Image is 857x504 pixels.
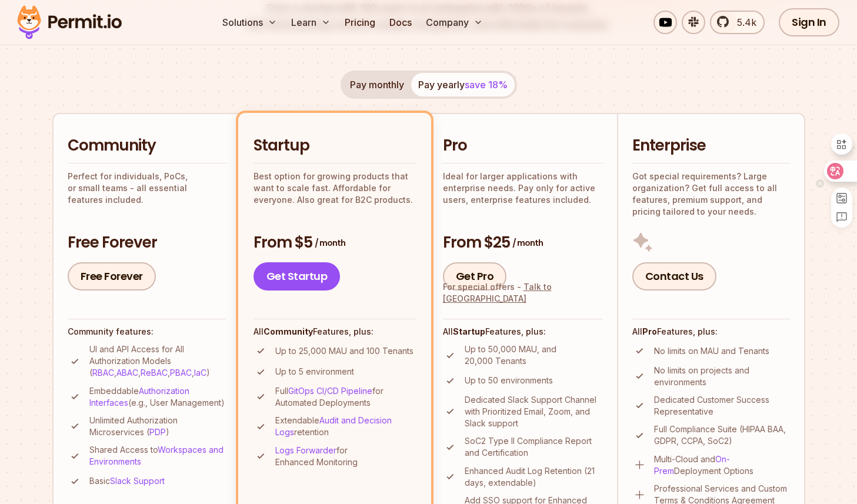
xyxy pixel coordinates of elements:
[654,345,769,357] p: No limits on MAU and Tenants
[654,365,790,388] p: No limits on projects and environments
[92,368,114,378] a: RBAC
[275,366,354,378] p: Up to 5 environment
[89,444,226,468] p: Shared Access to
[68,171,226,206] p: Perfect for individuals, PoCs, or small teams - all essential features included.
[654,423,790,447] p: Full Compliance Suite (HIPAA BAA, GDPR, CCPA, SoC2)
[443,232,603,253] h3: From $25
[443,262,507,291] a: Get Pro
[632,326,790,338] h4: All Features, plus:
[89,415,226,438] p: Unlimited Authorization Microservices ( )
[286,11,335,34] button: Learn
[275,445,336,455] a: Logs Forwarder
[453,326,485,336] strong: Startup
[275,445,416,468] p: for Enhanced Monitoring
[465,465,603,489] p: Enhanced Audit Log Retention (21 days, extendable)
[254,135,416,156] h2: Startup
[275,345,414,357] p: Up to 25,000 MAU and 100 Tenants
[779,8,839,36] a: Sign In
[421,11,488,34] button: Company
[194,368,206,378] a: IaC
[89,386,189,408] a: Authorization Interfaces
[110,476,165,486] a: Slack Support
[654,454,730,476] a: On-Prem
[710,11,765,34] a: 5.4k
[254,262,341,291] a: Get Startup
[443,326,603,338] h4: All Features, plus:
[68,232,226,253] h3: Free Forever
[12,2,127,42] img: Permit logo
[340,11,380,34] a: Pricing
[654,394,790,418] p: Dedicated Customer Success Representative
[218,11,282,34] button: Solutions
[170,368,192,378] a: PBAC
[254,171,416,206] p: Best option for growing products that want to scale fast. Affordable for everyone. Also great for...
[68,326,226,338] h4: Community features:
[275,385,416,409] p: Full for Automated Deployments
[642,326,657,336] strong: Pro
[254,326,416,338] h4: All Features, plus:
[443,281,603,305] div: For special offers -
[254,232,416,253] h3: From $5
[315,237,345,249] span: / month
[465,394,603,429] p: Dedicated Slack Support Channel with Prioritized Email, Zoom, and Slack support
[632,171,790,218] p: Got special requirements? Large organization? Get full access to all features, premium support, a...
[730,15,756,29] span: 5.4k
[512,237,543,249] span: / month
[89,475,165,487] p: Basic
[89,343,226,379] p: UI and API Access for All Authorization Models ( , , , , )
[275,415,392,437] a: Audit and Decision Logs
[343,73,411,96] button: Pay monthly
[116,368,138,378] a: ABAC
[465,343,603,367] p: Up to 50,000 MAU, and 20,000 Tenants
[632,135,790,156] h2: Enterprise
[68,262,156,291] a: Free Forever
[275,415,416,438] p: Extendable retention
[443,135,603,156] h2: Pro
[465,435,603,459] p: SoC2 Type II Compliance Report and Certification
[288,386,372,396] a: GitOps CI/CD Pipeline
[465,375,553,386] p: Up to 50 environments
[632,262,716,291] a: Contact Us
[149,427,166,437] a: PDP
[89,385,226,409] p: Embeddable (e.g., User Management)
[68,135,226,156] h2: Community
[264,326,313,336] strong: Community
[443,171,603,206] p: Ideal for larger applications with enterprise needs. Pay only for active users, enterprise featur...
[141,368,168,378] a: ReBAC
[654,453,790,477] p: Multi-Cloud and Deployment Options
[385,11,416,34] a: Docs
